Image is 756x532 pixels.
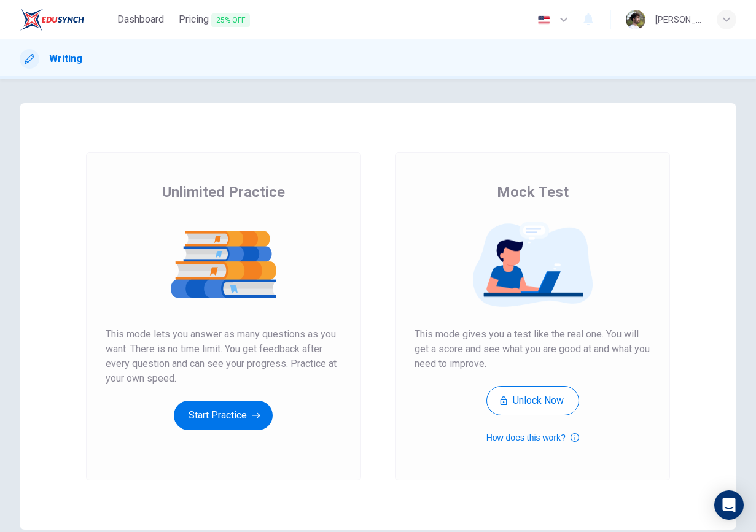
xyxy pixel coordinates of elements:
[486,430,579,445] button: How does this work?
[179,12,250,28] span: Pricing
[112,9,169,31] button: Dashboard
[20,7,84,32] img: EduSynch logo
[162,182,285,202] span: Unlimited Practice
[211,13,250,27] span: 25% OFF
[117,12,164,27] span: Dashboard
[20,7,112,32] a: EduSynch logo
[486,386,579,415] button: Unlock Now
[655,12,702,27] div: [PERSON_NAME]
[415,327,650,371] span: This mode gives you a test like the real one. You will get a score and see what you are good at a...
[106,327,341,386] span: This mode lets you answer as many questions as you want. There is no time limit. You get feedback...
[174,401,273,430] button: Start Practice
[174,9,255,31] button: Pricing25% OFF
[714,490,744,520] div: Open Intercom Messenger
[626,10,645,29] img: Profile picture
[536,15,551,25] img: en
[49,52,82,66] h1: Writing
[497,182,569,202] span: Mock Test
